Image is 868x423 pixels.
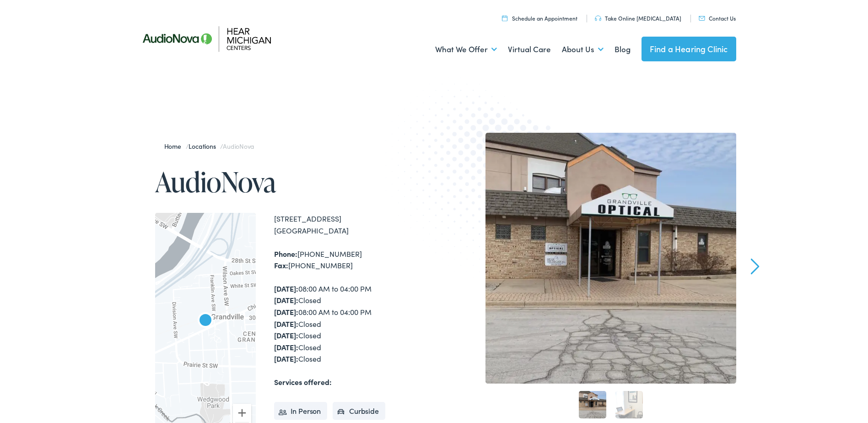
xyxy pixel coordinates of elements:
[699,16,705,21] img: utility icon
[194,310,216,332] div: AudioNova
[508,33,551,66] a: Virtual Care
[155,167,434,197] h1: AudioNova
[502,14,577,22] a: Schedule an Appointment
[274,402,328,420] li: In Person
[274,283,298,293] strong: [DATE]:
[274,213,434,236] div: [STREET_ADDRESS] [GEOGRAPHIC_DATA]
[562,33,604,66] a: About Us
[164,141,186,151] a: Home
[615,33,631,66] a: Blog
[274,283,434,365] div: 08:00 AM to 04:00 PM Closed 08:00 AM to 04:00 PM Closed Closed Closed Closed
[699,14,736,22] a: Contact Us
[274,342,298,352] strong: [DATE]:
[595,14,681,22] a: Take Online [MEDICAL_DATA]
[233,404,251,422] button: Zoom in
[274,377,332,387] strong: Services offered:
[435,33,497,66] a: What We Offer
[274,330,298,340] strong: [DATE]:
[595,16,601,21] img: utility icon
[274,249,297,259] strong: Phone:
[274,319,298,329] strong: [DATE]:
[164,141,254,151] span: / /
[274,295,298,305] strong: [DATE]:
[274,353,298,363] strong: [DATE]:
[274,260,288,270] strong: Fax:
[333,402,385,420] li: Curbside
[642,37,736,61] a: Find a Hearing Clinic
[502,15,507,21] img: utility icon
[579,391,606,418] a: 1
[274,248,434,271] div: [PHONE_NUMBER] [PHONE_NUMBER]
[189,141,220,151] a: Locations
[274,307,298,317] strong: [DATE]:
[750,258,759,275] a: Next
[223,141,254,151] span: AudioNova
[615,391,643,418] a: 2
